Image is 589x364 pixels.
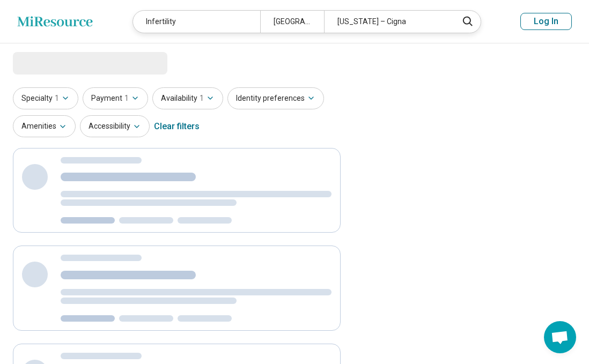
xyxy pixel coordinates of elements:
div: Clear filters [154,114,200,139]
div: [US_STATE] – Cigna [324,11,451,33]
button: Identity preferences [227,87,324,109]
span: Loading... [13,52,103,73]
button: Accessibility [80,115,150,137]
button: Log In [520,13,572,30]
div: [GEOGRAPHIC_DATA] [260,11,324,33]
span: 1 [200,93,204,104]
button: Availability1 [152,87,223,109]
div: Infertility [133,11,260,33]
button: Amenities [13,115,76,137]
button: Payment1 [83,87,148,109]
span: 1 [55,93,59,104]
button: Specialty1 [13,87,78,109]
span: 1 [124,93,129,104]
a: Open chat [544,321,576,353]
